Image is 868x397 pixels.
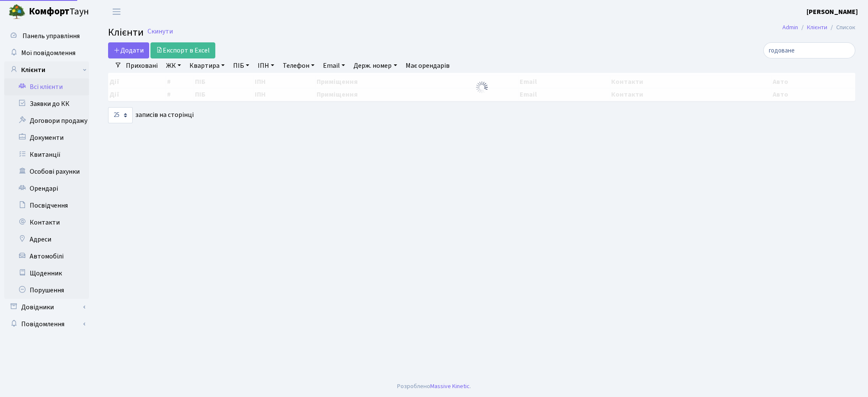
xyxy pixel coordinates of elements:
[29,5,89,19] span: Таун
[108,107,133,123] select: записів на сторінці
[4,163,89,180] a: Особові рахунки
[4,78,89,95] a: Всі клієнти
[4,265,89,282] a: Щоденник
[4,28,89,44] a: Панель управління
[29,5,70,18] b: Комфорт
[108,107,194,123] label: записів на сторінці
[279,58,318,73] a: Телефон
[4,95,89,112] a: Заявки до КК
[230,58,253,73] a: ПІБ
[475,81,489,94] img: Обробка...
[108,25,144,40] span: Клієнти
[150,42,215,58] a: Експорт в Excel
[350,58,400,73] a: Держ. номер
[147,28,173,36] a: Скинути
[770,19,868,36] nav: breadcrumb
[4,248,89,265] a: Автомобілі
[430,382,470,391] a: Massive Kinetic
[320,58,348,73] a: Email
[402,58,453,73] a: Має орендарів
[4,61,89,78] a: Клієнти
[4,180,89,197] a: Орендарі
[807,7,858,17] a: [PERSON_NAME]
[4,44,89,61] a: Мої повідомлення
[807,7,858,17] b: [PERSON_NAME]
[21,48,75,58] span: Мої повідомлення
[782,23,798,32] a: Admin
[114,46,144,55] span: Додати
[397,382,471,391] div: Розроблено .
[4,316,89,333] a: Повідомлення
[186,58,228,73] a: Квартира
[8,3,25,20] img: logo.png
[108,42,149,58] a: Додати
[4,214,89,231] a: Контакти
[763,42,855,58] input: Пошук...
[4,282,89,299] a: Порушення
[163,58,184,73] a: ЖК
[4,197,89,214] a: Посвідчення
[4,129,89,146] a: Документи
[4,112,89,129] a: Договори продажу
[4,299,89,316] a: Довідники
[106,5,127,19] button: Переключити навігацію
[4,231,89,248] a: Адреси
[807,23,827,32] a: Клієнти
[254,58,278,73] a: ІПН
[122,58,161,73] a: Приховані
[827,23,855,32] li: Список
[4,146,89,163] a: Квитанції
[22,31,80,41] span: Панель управління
